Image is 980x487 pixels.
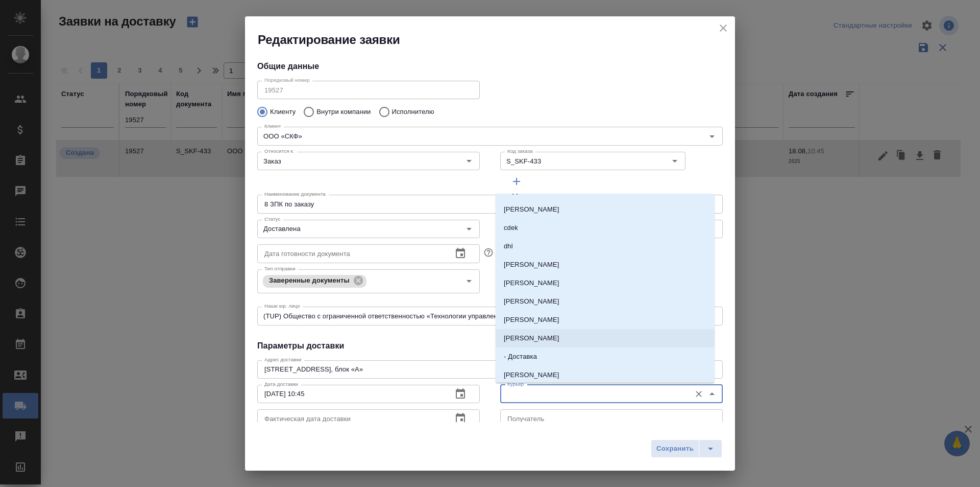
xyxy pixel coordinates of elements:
div: split button [651,439,722,458]
p: [PERSON_NAME] [504,315,559,325]
p: dhl [504,241,513,251]
button: Очистить [692,387,706,401]
button: Если заполнить эту дату, автоматически создастся заявка, чтобы забрать готовые документы [482,246,495,259]
button: close [716,20,731,36]
textarea: [STREET_ADDRESS], блок «А» [264,365,716,373]
p: [PERSON_NAME] [504,370,559,380]
button: Open [705,129,719,144]
button: Close [705,387,719,401]
button: Добавить [500,172,533,191]
p: cdek [504,223,518,233]
span: Сохранить [656,443,694,455]
h2: Редактирование заявки [258,32,735,48]
button: Open [668,154,682,168]
button: Сохранить [651,439,699,458]
p: - Доставка [504,352,537,362]
p: [PERSON_NAME] [504,278,559,288]
p: Исполнителю [392,107,434,117]
h4: Параметры доставки [257,340,723,352]
button: Open [462,222,476,236]
p: [PERSON_NAME] [504,296,559,307]
button: Open [462,274,476,288]
p: [PERSON_NAME] [504,260,559,270]
p: Клиенту [270,107,296,117]
p: [PERSON_NAME] [504,204,559,215]
p: [PERSON_NAME] [504,333,559,343]
button: Open [462,154,476,168]
p: Внутри компании [316,107,371,117]
div: Заверенные документы [263,275,366,288]
h4: Общие данные [257,60,723,73]
span: Заверенные документы [263,276,356,284]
